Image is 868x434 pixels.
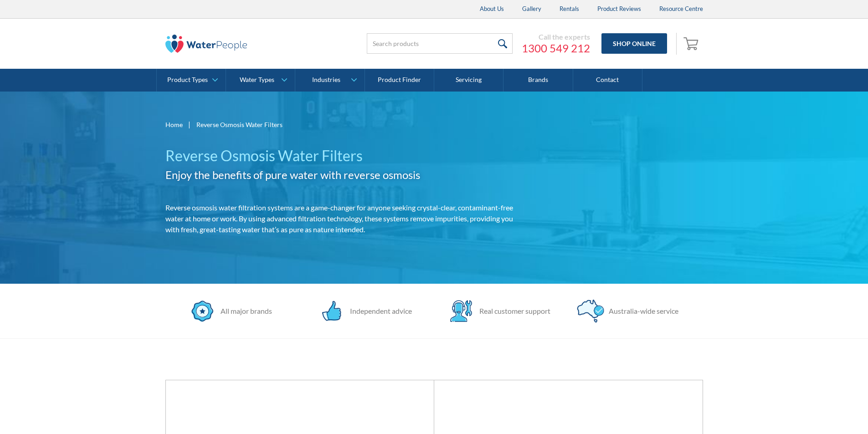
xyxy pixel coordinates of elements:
div: All major brands [216,306,272,317]
div: Reverse Osmosis Water Filters [196,120,282,129]
div: | [187,119,192,130]
a: Servicing [434,69,503,92]
iframe: podium webchat widget bubble [777,388,868,434]
h2: Enjoy the benefits of pure water with reverse osmosis [165,167,515,183]
div: Independent advice [345,306,412,317]
input: Search products [367,33,513,54]
a: Product Finder [365,69,434,92]
a: Open cart [681,33,703,55]
div: Australia-wide service [604,306,678,317]
img: The Water People [165,35,247,53]
div: Real customer support [475,306,550,317]
a: Home [165,120,183,129]
p: Reverse osmosis water filtration systems are a game-changer for anyone seeking crystal-clear, con... [165,202,515,235]
a: Water Types [226,69,295,92]
div: Industries [312,76,340,84]
div: Water Types [240,76,274,84]
a: Contact [573,69,642,92]
img: shopping cart [683,36,701,51]
div: Call the experts [522,32,590,41]
div: Product Types [167,76,208,84]
h1: Reverse Osmosis Water Filters [165,145,515,167]
a: Product Types [157,69,226,92]
a: Shop Online [601,33,667,54]
a: Industries [295,69,364,92]
a: 1300 549 212 [522,41,590,55]
a: Brands [503,69,573,92]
